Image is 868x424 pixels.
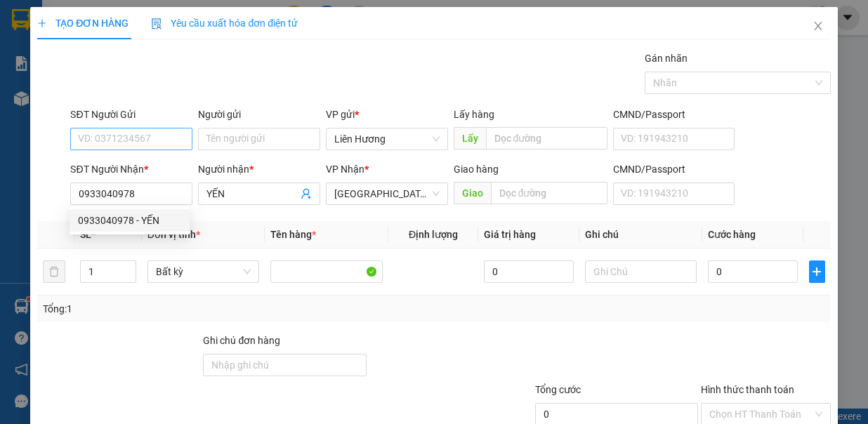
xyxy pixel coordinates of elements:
input: Ghi chú đơn hàng [203,354,366,376]
span: Lấy hàng [454,109,494,120]
div: CMND/Passport [613,107,735,122]
li: 01 [PERSON_NAME] [6,31,268,48]
span: Định lượng [409,229,458,240]
span: Yêu cầu xuất hóa đơn điện tử [151,18,298,29]
span: Tổng cước [535,384,581,395]
span: Giá trị hàng [484,229,536,240]
div: Người gửi [198,107,320,122]
span: Tên hàng [270,229,316,240]
input: Dọc đường [486,127,607,150]
li: 02523854854 [6,48,268,66]
span: Cước hàng [708,229,756,240]
span: close [813,20,824,32]
img: logo.jpg [6,6,77,77]
span: Sài Gòn [334,183,440,204]
span: VP Nhận [326,164,364,175]
button: plus [809,260,825,283]
span: user-add [301,188,312,199]
span: TẠO ĐƠN HÀNG [37,18,129,29]
span: phone [81,51,92,62]
label: Ghi chú đơn hàng [203,335,280,346]
span: Liên Hương [334,128,440,150]
div: SĐT Người Gửi [70,107,192,122]
span: plus [810,266,824,277]
div: Người nhận [198,161,320,177]
button: delete [43,260,65,283]
span: Lấy [454,127,486,150]
input: Ghi Chú [585,260,697,283]
img: icon [151,18,162,29]
span: SL [80,229,91,240]
div: CMND/Passport [613,161,735,177]
div: VP gửi [326,107,448,122]
input: Dọc đường [491,182,607,204]
span: Giao hàng [454,164,499,175]
span: Giao [454,182,491,204]
b: [PERSON_NAME] [81,9,199,27]
div: Tổng: 1 [43,301,336,317]
b: GỬI : Liên Hương [6,88,153,111]
span: Bất kỳ [156,261,251,282]
th: Ghi chú [579,221,703,249]
button: Close [798,7,838,46]
span: Đơn vị tính [147,229,200,240]
input: 0 [484,260,574,283]
label: Hình thức thanh toán [701,384,794,395]
label: Gán nhãn [645,53,688,64]
div: SĐT Người Nhận [70,161,192,177]
input: VD: Bàn, Ghế [270,260,383,283]
span: plus [37,18,47,28]
span: environment [81,34,92,45]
